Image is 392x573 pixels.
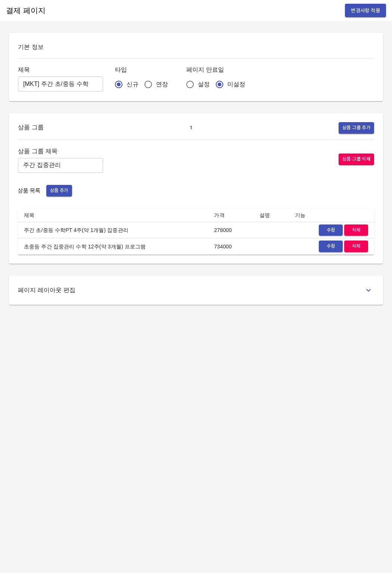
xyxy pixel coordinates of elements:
span: 연장 [156,80,168,89]
span: 수정 [323,226,339,235]
th: 설명 [253,208,289,222]
span: 상품 목록 [18,187,40,194]
td: 주간 초/중등 수학PT 4주(약 1개월) 집중관리 [18,222,208,238]
button: 상품 추가 [46,185,72,196]
button: toggle-layout [363,285,374,296]
span: 1 [186,124,197,132]
h6: 페이지 만료일 [186,65,252,75]
button: 상품 그룹 추가 [339,122,374,134]
span: 상품 그룹 삭제 [342,155,370,164]
span: 상품 그룹 추가 [342,124,370,132]
h6: 상품 그룹 [18,122,44,134]
button: 변경사항 적용 [345,4,386,18]
span: 삭제 [348,242,364,251]
div: 페이지 레이아웃 편집toggle-layout [18,285,374,296]
h6: 제목 [18,65,103,75]
h6: 결제 페이지 [6,4,46,16]
h6: 타입 [115,65,174,75]
th: 가격 [208,208,253,222]
td: 734000 [208,238,253,255]
button: 삭제 [344,241,368,252]
h6: 상품 그룹 제목 [18,146,103,157]
span: 변경사항 적용 [351,6,380,15]
span: 미설정 [227,80,245,89]
h6: 기본 정보 [18,42,374,52]
td: 278000 [208,222,253,238]
button: 수정 [319,241,343,252]
td: 초중등 주간 집중관리 수학 12주(약 3개월) 프로그램 [18,238,208,255]
span: 상품 추가 [50,186,68,195]
span: 설정 [198,80,210,89]
span: 삭제 [348,226,364,235]
button: 삭제 [344,224,368,236]
button: 1 [184,122,199,134]
th: 제목 [18,208,208,222]
h6: 페이지 레이아웃 편집 [18,285,76,295]
th: 기능 [289,208,374,222]
button: 상품 그룹 삭제 [339,154,374,165]
button: 수정 [319,224,343,236]
span: 신규 [127,80,139,89]
span: 수정 [323,242,339,251]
